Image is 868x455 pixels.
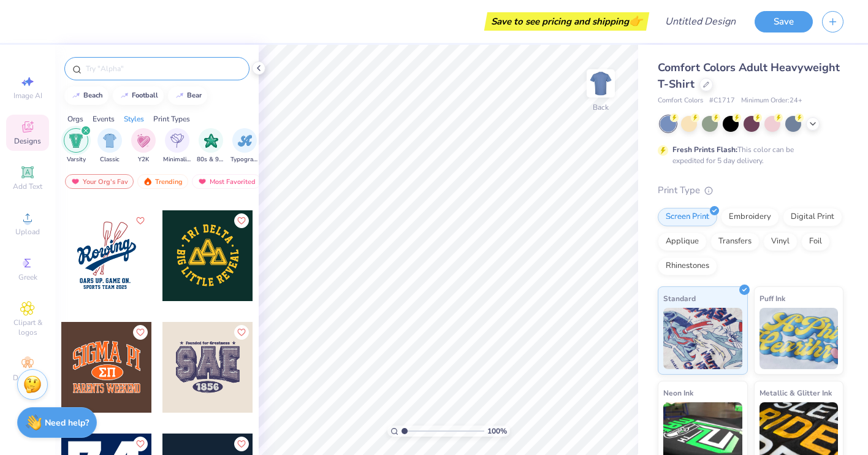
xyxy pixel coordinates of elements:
[588,71,613,96] img: Back
[230,128,259,164] div: filter for Typography
[663,308,742,369] img: Standard
[759,386,832,399] span: Metallic & Glitter Ink
[103,134,117,148] img: Classic Image
[120,92,129,99] img: trend_line.gif
[783,208,842,226] div: Digital Print
[131,128,156,164] div: filter for Y2K
[204,134,218,148] img: 80s & 90s Image
[663,386,693,399] span: Neon Ink
[67,155,86,164] span: Varsity
[97,128,122,164] div: filter for Classic
[18,272,37,282] span: Greek
[238,134,252,148] img: Typography Image
[137,134,150,148] img: Y2K Image
[658,232,707,251] div: Applique
[487,12,646,31] div: Save to see pricing and shipping
[672,144,823,166] div: This color can be expedited for 5 day delivery.
[163,128,191,164] button: filter button
[759,308,839,369] img: Puff Ink
[187,92,202,99] div: bear
[721,208,779,226] div: Embroidery
[13,373,42,383] span: Decorate
[6,318,49,337] span: Clipart & logos
[663,292,696,305] span: Standard
[487,426,507,437] span: 100 %
[64,128,88,164] button: filter button
[15,227,40,237] span: Upload
[124,113,144,124] div: Styles
[658,96,703,106] span: Comfort Colors
[709,96,735,106] span: # C1717
[64,128,88,164] div: filter for Varsity
[801,232,830,251] div: Foil
[234,325,249,340] button: Like
[133,325,148,340] button: Like
[70,177,80,186] img: most_fav.gif
[71,92,81,99] img: trend_line.gif
[230,128,259,164] button: filter button
[97,128,122,164] button: filter button
[45,417,89,429] strong: Need help?
[85,63,242,75] input: Try "Alpha"
[629,13,642,28] span: 👉
[83,92,103,99] div: beach
[163,155,191,164] span: Minimalist
[759,292,785,305] span: Puff Ink
[755,11,813,32] button: Save
[234,437,249,451] button: Like
[113,86,164,105] button: football
[175,92,185,99] img: trend_line.gif
[133,437,148,451] button: Like
[197,155,225,164] span: 80s & 90s
[93,113,115,124] div: Events
[131,128,156,164] button: filter button
[197,128,225,164] button: filter button
[658,208,717,226] div: Screen Print
[143,177,153,186] img: trending.gif
[710,232,759,251] div: Transfers
[672,145,737,155] strong: Fresh Prints Flash:
[741,96,802,106] span: Minimum Order: 24 +
[197,177,207,186] img: most_fav.gif
[658,257,717,275] div: Rhinestones
[69,134,83,148] img: Varsity Image
[763,232,798,251] div: Vinyl
[197,128,225,164] div: filter for 80s & 90s
[655,9,745,34] input: Untitled Design
[230,155,259,164] span: Typography
[658,60,840,91] span: Comfort Colors Adult Heavyweight T-Shirt
[132,92,158,99] div: football
[192,174,261,189] div: Most Favorited
[137,174,188,189] div: Trending
[67,113,83,124] div: Orgs
[234,213,249,228] button: Like
[163,128,191,164] div: filter for Minimalist
[170,134,184,148] img: Minimalist Image
[13,91,42,101] span: Image AI
[100,155,120,164] span: Classic
[658,183,843,197] div: Print Type
[168,86,207,105] button: bear
[133,213,148,228] button: Like
[138,155,149,164] span: Y2K
[14,136,41,146] span: Designs
[13,182,42,191] span: Add Text
[593,102,609,113] div: Back
[153,113,190,124] div: Print Types
[65,174,134,189] div: Your Org's Fav
[64,86,108,105] button: beach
